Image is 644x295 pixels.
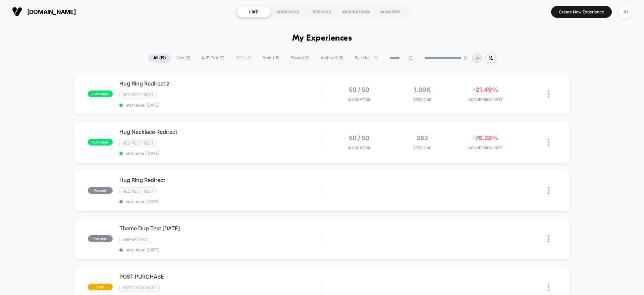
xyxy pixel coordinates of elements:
span: -76.28% [473,134,498,141]
img: close [548,187,549,194]
span: paused [88,187,113,194]
div: REPORTS [305,6,339,17]
span: 50 / 50 [349,86,369,93]
span: start date: [DATE] [119,247,322,252]
span: draft [88,284,113,290]
div: JH [619,5,632,18]
div: LIVE [236,6,271,17]
span: 282 [417,134,428,141]
span: Hug Ring Redirect 2 [119,80,322,87]
p: JH [475,56,480,61]
span: -21.49% [473,86,498,93]
span: published [88,91,113,97]
span: CONVERSION RATE [455,145,516,150]
button: JH [617,5,634,19]
span: 1.99k [414,86,431,93]
span: By Label [355,56,371,61]
span: Sessions [392,145,452,150]
span: Redirect Test [119,139,157,147]
div: AUDIENCES [271,6,305,17]
span: start date: [DATE] [119,103,322,108]
span: Redirect Test [119,91,157,99]
span: A/B Test ( 2 ) [196,54,229,63]
span: Theme Test [119,236,151,243]
img: close [548,139,549,146]
button: [DOMAIN_NAME] [10,6,78,17]
span: Draft ( 15 ) [257,54,284,63]
span: published [88,139,113,145]
span: Paused ( 2 ) [285,54,315,63]
span: Allocation [347,145,371,150]
span: Hug Necklace Redirect [119,128,322,135]
img: Visually logo [12,7,22,17]
span: [DOMAIN_NAME] [27,8,76,15]
button: Create New Experience [551,6,612,18]
span: start date: [DATE] [119,199,322,204]
span: Redirect Test [119,187,157,195]
img: close [548,235,549,242]
img: end [464,56,468,60]
span: Archived ( 8 ) [316,54,348,63]
div: INSPIRATIONS [339,6,373,17]
span: CONVERSION RATE [455,97,516,102]
span: Post Purchase [119,284,160,292]
span: paused [88,235,113,242]
span: POST PURCHASE [119,273,322,280]
img: close [548,91,549,98]
span: Theme Dup Test [DATE] [119,225,322,232]
span: Live ( 2 ) [172,54,195,63]
span: All ( 19 ) [148,54,171,63]
span: start date: [DATE] [119,151,322,156]
span: 50 / 50 [349,134,369,141]
img: close [548,284,549,291]
div: ACADEMY [373,6,408,17]
span: Hug Ring Redirect [119,177,322,183]
span: Sessions [392,97,452,102]
span: Allocation [347,97,371,102]
h1: My Experiences [292,34,352,43]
